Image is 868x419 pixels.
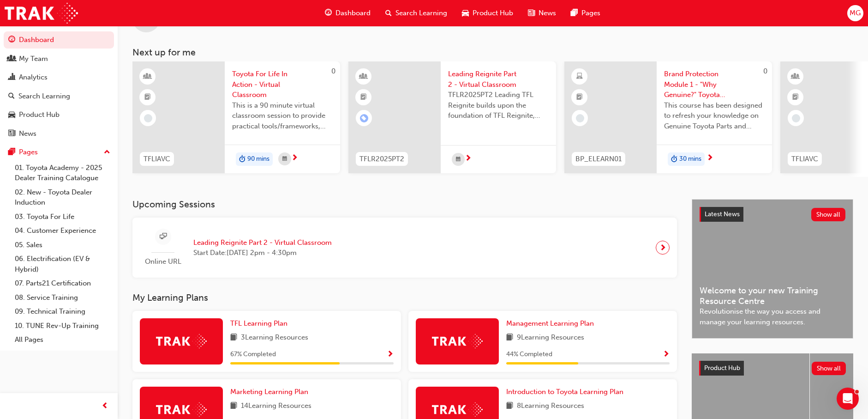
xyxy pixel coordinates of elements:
a: Latest NewsShow allWelcome to your new Training Resource CentreRevolutionise the way you access a... [692,199,853,339]
span: Management Learning Plan [506,319,594,328]
a: search-iconSearch Learning [378,4,455,23]
h3: My Learning Plans [132,292,677,303]
a: Marketing Learning Plan [230,387,312,397]
div: News [19,128,36,139]
a: 04. Customer Experience [11,224,114,238]
div: My Team [19,54,48,64]
span: sessionType_ONLINE_URL-icon [160,231,167,243]
span: Search Learning [395,8,447,18]
button: Show Progress [387,349,394,360]
span: Leading Reignite Part 2 - Virtual Classroom [193,237,332,248]
span: Welcome to your new Training Resource Centre [700,285,845,306]
span: learningResourceType_ELEARNING-icon [576,71,583,83]
button: Pages [4,144,114,161]
span: This is a 90 minute virtual classroom session to provide practical tools/frameworks, behaviours a... [232,100,333,132]
span: duration-icon [671,153,677,165]
span: people-icon [8,55,15,63]
span: book-icon [230,332,237,344]
a: pages-iconPages [563,4,608,23]
span: booktick-icon [576,91,583,103]
span: Latest News [705,210,740,218]
a: 03. Toyota For Life [11,210,114,224]
img: Trak [5,3,78,24]
button: Show all [811,208,846,221]
span: search-icon [385,7,392,19]
span: booktick-icon [360,91,367,103]
a: Product Hub [4,106,114,123]
a: Online URLLeading Reignite Part 2 - Virtual ClassroomStart Date:[DATE] 2pm - 4:30pm [140,225,670,271]
a: news-iconNews [521,4,563,23]
span: Revolutionise the way you access and manage your learning resources. [700,306,845,327]
span: 0 [331,67,335,75]
span: news-icon [8,130,15,138]
span: Dashboard [335,8,371,18]
span: calendar-icon [456,154,461,165]
a: 08. Service Training [11,291,114,305]
span: learningRecordVerb_NONE-icon [576,114,584,122]
span: learningRecordVerb_NONE-icon [792,114,800,122]
span: 0 [763,67,767,75]
span: Marketing Learning Plan [230,388,308,396]
span: Product Hub [704,364,740,372]
div: Analytics [19,72,48,83]
span: News [539,8,556,18]
a: Introduction to Toyota Learning Plan [506,387,627,397]
a: My Team [4,50,114,67]
a: Analytics [4,69,114,86]
span: Introduction to Toyota Learning Plan [506,388,623,396]
span: Show Progress [663,351,670,359]
span: Show Progress [387,351,394,359]
a: All Pages [11,333,114,347]
img: Trak [432,334,483,348]
span: book-icon [230,401,237,412]
span: Start Date: [DATE] 2pm - 4:30pm [193,248,332,258]
a: car-iconProduct Hub [455,4,521,23]
span: 8 Learning Resources [517,401,584,412]
button: MG [847,5,863,21]
span: next-icon [291,154,298,163]
a: 06. Electrification (EV & Hybrid) [11,252,114,276]
a: Search Learning [4,88,114,105]
span: 67 % Completed [230,349,276,360]
span: 30 mins [679,154,701,164]
span: next-icon [659,241,666,254]
span: guage-icon [8,36,15,44]
h3: Next up for me [118,47,868,58]
div: Pages [19,147,38,158]
span: calendar-icon [282,153,287,165]
span: Product Hub [473,8,513,18]
span: Online URL [140,256,186,267]
span: Pages [581,8,600,18]
a: 10. TUNE Rev-Up Training [11,319,114,333]
a: 0BP_ELEARN01Brand Protection Module 1 - "Why Genuine?" Toyota Genuine Parts and AccessoriesThis c... [564,61,772,173]
span: book-icon [506,401,513,412]
span: booktick-icon [792,91,799,103]
a: Dashboard [4,31,114,49]
a: News [4,125,114,142]
a: 02. New - Toyota Dealer Induction [11,185,114,210]
span: TFLR2025PT2 [359,154,404,164]
iframe: Intercom live chat [837,388,859,410]
span: TFL Learning Plan [230,319,287,328]
span: chart-icon [8,73,15,82]
span: 90 mins [247,154,269,164]
a: 09. Technical Training [11,304,114,319]
a: 05. Sales [11,238,114,252]
span: car-icon [462,7,469,19]
span: learningResourceType_INSTRUCTOR_LED-icon [360,71,367,83]
span: BP_ELEARN01 [575,154,622,164]
span: prev-icon [102,401,108,412]
span: car-icon [8,111,15,119]
img: Trak [156,334,207,348]
h3: Upcoming Sessions [132,199,677,210]
a: guage-iconDashboard [317,4,378,23]
span: learningResourceType_INSTRUCTOR_LED-icon [792,71,799,83]
span: 9 Learning Resources [517,332,584,344]
span: next-icon [706,154,713,163]
span: Toyota For Life In Action - Virtual Classroom [232,69,333,100]
span: duration-icon [239,153,245,165]
button: Show all [812,362,846,375]
span: book-icon [506,332,513,344]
